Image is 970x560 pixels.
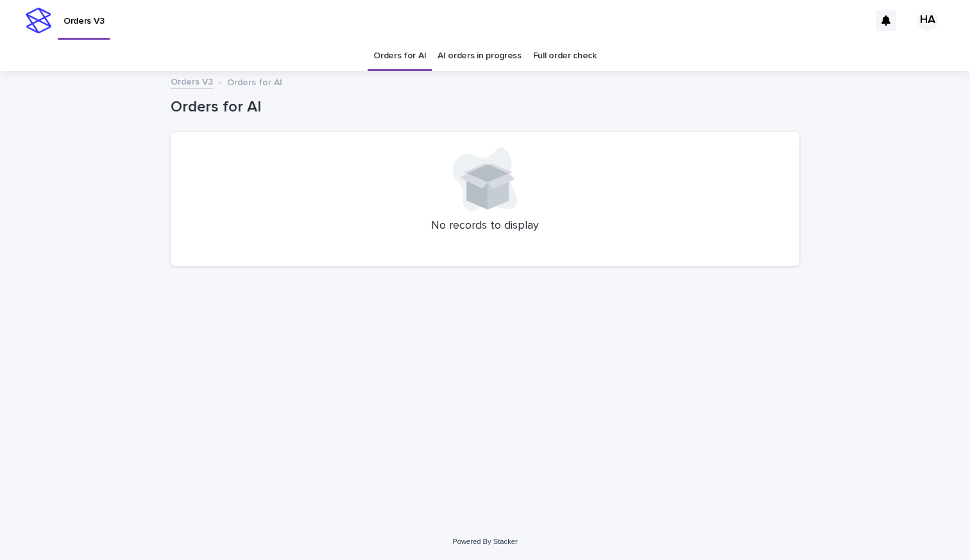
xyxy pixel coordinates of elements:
img: stacker-logo-s-only.png [26,8,51,33]
p: Orders for AI [227,74,282,88]
a: Orders V3 [171,74,213,88]
a: AI orders in progress [438,41,522,71]
div: HA [917,10,938,31]
a: Orders for AI [373,41,426,71]
a: Full order check [533,41,597,71]
p: No records to display [186,219,784,233]
a: Powered By Stacker [452,538,517,545]
h1: Orders for AI [171,98,799,117]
